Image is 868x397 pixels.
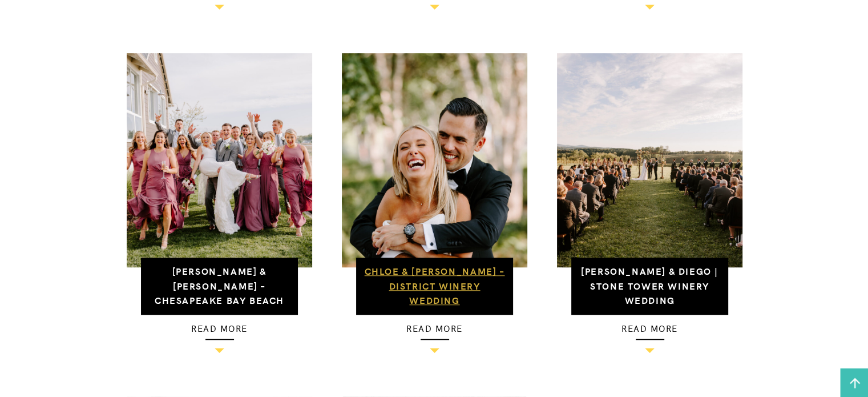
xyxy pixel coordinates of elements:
a: read more [142,320,298,336]
a: read more [572,320,728,336]
a: read more [357,320,513,336]
a: [PERSON_NAME] & [PERSON_NAME] – Chesapeake Bay Beach Club Wedding [155,264,284,321]
a: Chloe & [PERSON_NAME] – District Winery Wedding [365,264,505,306]
a: [PERSON_NAME] & Diego | Stone Tower Winery Wedding [581,264,718,306]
